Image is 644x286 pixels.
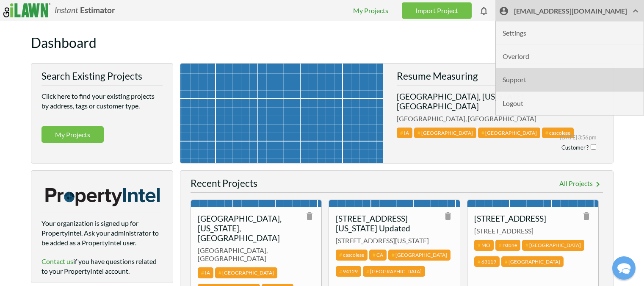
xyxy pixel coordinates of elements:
span: cascolese [336,250,368,260]
span: [GEOGRAPHIC_DATA] [388,250,451,260]
i: delete [581,211,591,221]
span: CA [369,250,387,260]
img: logo_ilawn-fc6f26f1d8ad70084f1b6503d5cbc38ca19f1e498b32431160afa0085547e742.svg [3,3,50,17]
span: [GEOGRAPHIC_DATA] [414,128,476,138]
h3: [GEOGRAPHIC_DATA], [US_STATE], [GEOGRAPHIC_DATA] [198,214,285,243]
li: Settings [496,22,644,45]
a: My Projects [41,126,104,143]
a: My Projects [353,6,388,14]
img: logo_property_intel-2.svg [41,184,163,213]
li: Support [496,68,644,92]
span: All Projects [559,179,593,187]
span: IA [397,128,412,138]
i: delete [443,211,453,221]
div: Chat widget toggle [612,256,636,280]
span: [EMAIL_ADDRESS][DOMAIN_NAME] [514,6,641,19]
a: [STREET_ADDRESS][STREET_ADDRESS]MOrstone[GEOGRAPHIC_DATA]63119[GEOGRAPHIC_DATA] [467,200,598,281]
span: [GEOGRAPHIC_DATA], [GEOGRAPHIC_DATA] [198,246,315,262]
span: [STREET_ADDRESS][US_STATE] [336,236,453,244]
span: [GEOGRAPHIC_DATA] [478,128,540,138]
span: 94129 [336,266,361,277]
h3: [STREET_ADDRESS][US_STATE] Updated [336,214,423,233]
h2: Recent Projects [191,178,603,193]
i: Instant [55,5,78,15]
span: rstone [495,240,520,250]
span: cascolese [542,128,574,138]
li: Overlord [496,45,644,68]
span: [STREET_ADDRESS] [474,227,591,235]
span: [GEOGRAPHIC_DATA] [501,256,564,267]
h1: Dashboard [31,35,614,55]
h3: [GEOGRAPHIC_DATA], [US_STATE], [GEOGRAPHIC_DATA] [397,92,583,111]
span: 63119 [474,256,500,267]
i:  [593,179,603,189]
h2: Search Existing Projects [41,70,163,86]
i:  [499,6,509,17]
h2: Resume Measuring [397,70,603,86]
span: IA [198,267,213,278]
span: Customer ? [561,144,596,151]
a: All Projects [559,179,603,189]
span: [GEOGRAPHIC_DATA] [215,267,277,278]
h3: [STREET_ADDRESS] [474,214,561,223]
span: [DATE] 3:56 pm [560,133,597,142]
span: if you have questions related to your PropertyIntel account. [41,257,157,275]
span: [GEOGRAPHIC_DATA] [363,266,425,277]
p: Click here to find your existing projects by address, tags or customer type. [41,91,163,111]
b: Estimator [80,5,115,15]
span: [GEOGRAPHIC_DATA], [GEOGRAPHIC_DATA] [397,114,613,122]
span: [GEOGRAPHIC_DATA] [522,240,584,250]
a: [GEOGRAPHIC_DATA], [US_STATE], [GEOGRAPHIC_DATA][GEOGRAPHIC_DATA], [GEOGRAPHIC_DATA]IA[GEOGRAPHIC... [180,85,613,158]
a: Import Project [402,2,472,19]
p: Your organization is signed up for PropertyIntel. Ask your administrator to be added as a Propert... [41,218,163,248]
i: delete [304,211,315,221]
a: Contact us [41,257,73,265]
li: Logout [496,92,644,115]
span: MO [474,240,494,250]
